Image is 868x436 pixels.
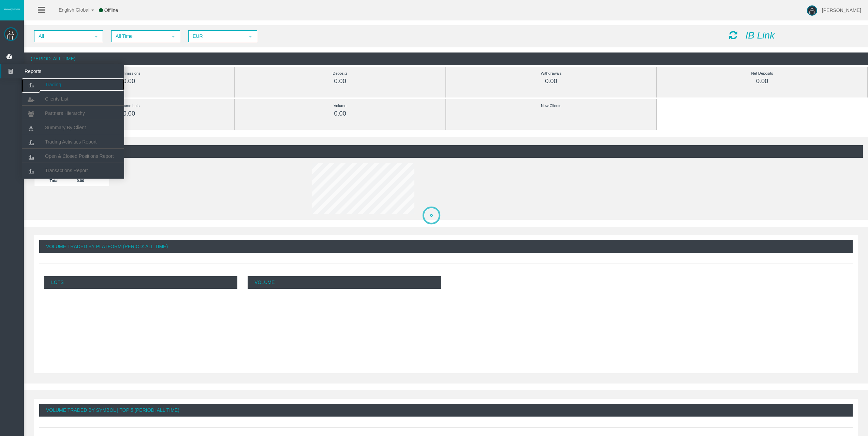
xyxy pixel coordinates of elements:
[461,77,641,85] div: 0.00
[45,153,114,159] span: Open & Closed Positions Report
[729,30,737,40] i: Reload Dashboard
[39,110,219,118] div: 0.00
[822,7,861,13] span: [PERSON_NAME]
[745,30,775,41] i: IB Link
[22,93,124,105] a: Clients List
[45,125,86,130] span: Summary By Client
[45,168,88,173] span: Transactions Report
[112,31,167,42] span: All Time
[3,8,20,11] img: logo.svg
[39,70,219,77] div: Commissions
[248,276,441,289] p: Volume
[39,77,219,85] div: 0.00
[50,7,89,13] span: English Global
[24,52,868,65] div: (Period: All Time)
[250,110,430,118] div: 0.00
[250,70,430,77] div: Deposits
[672,77,852,85] div: 0.00
[29,145,863,158] div: (Period: All Time)
[104,7,118,13] span: Offline
[461,70,641,77] div: Withdrawals
[22,78,124,91] a: Trading
[45,82,61,87] span: Trading
[22,150,124,162] a: Open & Closed Positions Report
[34,175,74,186] td: Total
[44,276,237,289] p: Lots
[22,164,124,177] a: Transactions Report
[93,34,99,39] span: select
[22,107,124,119] a: Partners Hierarchy
[22,121,124,134] a: Summary By Client
[74,175,109,186] td: 0.00
[672,70,852,77] div: Net Deposits
[171,34,176,39] span: select
[250,77,430,85] div: 0.00
[248,34,253,39] span: select
[39,240,853,253] div: Volume Traded By Platform (Period: All Time)
[1,64,124,78] a: Reports
[45,139,97,145] span: Trading Activities Report
[39,404,853,417] div: Volume Traded By Symbol | Top 5 (Period: All Time)
[35,31,90,42] span: All
[807,5,817,16] img: user-image
[45,96,68,102] span: Clients List
[189,31,244,42] span: EUR
[250,102,430,110] div: Volume
[39,102,219,110] div: Volume Lots
[22,136,124,148] a: Trading Activities Report
[461,102,641,110] div: New Clients
[19,64,86,78] span: Reports
[45,110,85,116] span: Partners Hierarchy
